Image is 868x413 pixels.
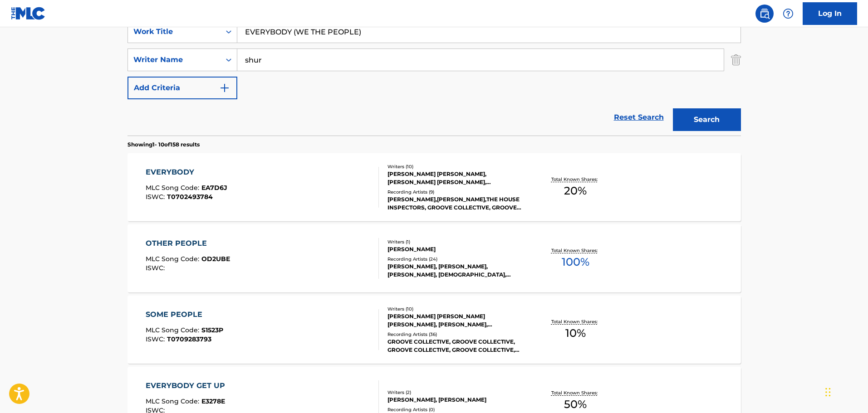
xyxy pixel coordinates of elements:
[387,189,525,195] div: Recording Artists ( 9 )
[146,238,230,249] div: OTHER PEOPLE
[387,195,525,212] div: [PERSON_NAME],[PERSON_NAME],THE HOUSE INSPECTORS, GROOVE COLLECTIVE, GROOVE COLLECTIVE, GROOVE CO...
[387,262,525,279] div: [PERSON_NAME], [PERSON_NAME], [PERSON_NAME], [DEMOGRAPHIC_DATA], [DEMOGRAPHIC_DATA]
[387,163,525,170] div: Writers ( 10 )
[823,369,868,413] iframe: Chat Widget
[146,397,201,405] span: MLC Song Code :
[146,255,201,263] span: MLC Song Code :
[201,255,230,263] span: OD2UBE
[201,184,227,192] span: EA7D6J
[167,193,213,201] span: T0702493784
[779,5,797,23] div: Help
[387,170,525,186] div: [PERSON_NAME] [PERSON_NAME], [PERSON_NAME] [PERSON_NAME], [PERSON_NAME], [PERSON_NAME] [PERSON_NA...
[551,176,600,183] p: Total Known Shares:
[551,247,600,254] p: Total Known Shares:
[803,2,857,25] a: Log In
[387,389,525,396] div: Writers ( 2 )
[755,5,774,23] a: Public Search
[146,309,223,320] div: SOME PEOPLE
[146,326,201,334] span: MLC Song Code :
[551,389,600,396] p: Total Known Shares:
[673,108,741,131] button: Search
[565,325,586,341] span: 10 %
[219,83,230,93] img: 9d2ae6d4665cec9f34b9.svg
[387,406,525,413] div: Recording Artists ( 0 )
[387,338,525,354] div: GROOVE COLLECTIVE, GROOVE COLLECTIVE, GROOVE COLLECTIVE, GROOVE COLLECTIVE, GROOVE COLLECTIVE
[387,331,525,338] div: Recording Artists ( 36 )
[551,318,600,325] p: Total Known Shares:
[387,245,525,253] div: [PERSON_NAME]
[201,326,223,334] span: S1523P
[146,264,167,272] span: ISWC :
[167,335,211,343] span: T0709283793
[387,306,525,312] div: Writers ( 10 )
[128,141,200,149] p: Showing 1 - 10 of 158 results
[128,224,741,292] a: OTHER PEOPLEMLC Song Code:OD2UBEISWC:Writers (1)[PERSON_NAME]Recording Artists (24)[PERSON_NAME],...
[387,396,525,404] div: [PERSON_NAME], [PERSON_NAME]
[564,396,587,413] span: 50 %
[146,335,167,343] span: ISWC :
[11,7,46,20] img: MLC Logo
[146,184,201,192] span: MLC Song Code :
[825,379,831,406] div: Drag
[387,238,525,245] div: Writers ( 1 )
[146,167,227,178] div: EVERYBODY
[128,296,741,364] a: SOME PEOPLEMLC Song Code:S1523PISWC:T0709283793Writers (10)[PERSON_NAME] [PERSON_NAME] [PERSON_NA...
[387,256,525,262] div: Recording Artists ( 24 )
[128,153,741,221] a: EVERYBODYMLC Song Code:EA7D6JISWC:T0702493784Writers (10)[PERSON_NAME] [PERSON_NAME], [PERSON_NAM...
[609,107,668,127] a: Reset Search
[731,49,741,71] img: Delete Criterion
[201,397,225,405] span: E3278E
[128,77,237,99] button: Add Criteria
[759,8,770,19] img: search
[562,254,589,270] span: 100 %
[133,26,215,37] div: Work Title
[128,20,741,136] form: Search Form
[133,54,215,65] div: Writer Name
[783,8,794,19] img: help
[146,193,167,201] span: ISWC :
[146,380,230,391] div: EVERYBODY GET UP
[387,312,525,329] div: [PERSON_NAME] [PERSON_NAME] [PERSON_NAME], [PERSON_NAME], [PERSON_NAME] [PERSON_NAME], [PERSON_NA...
[564,183,587,199] span: 20 %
